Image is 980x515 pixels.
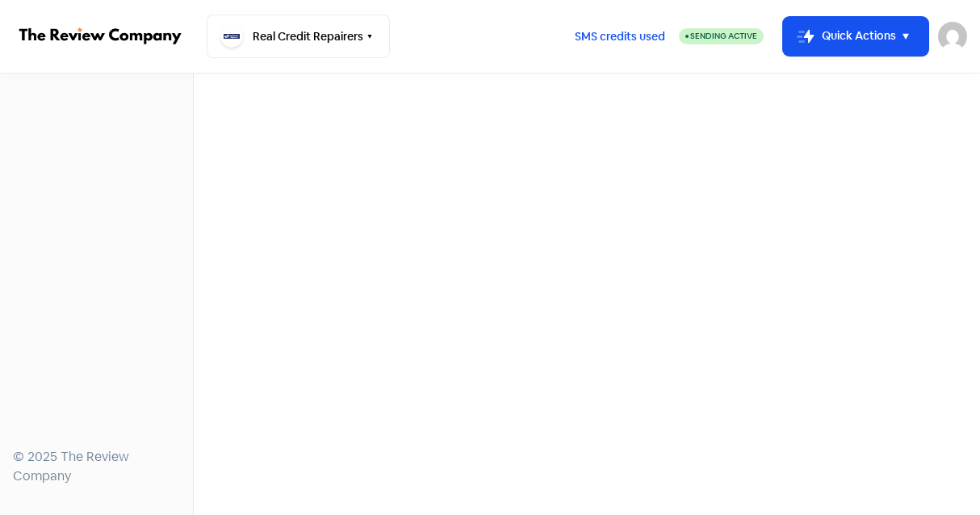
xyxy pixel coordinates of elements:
[938,22,967,51] img: User
[783,17,928,56] button: Quick Actions
[679,27,764,46] a: Sending Active
[207,15,390,58] button: Real Credit Repairers
[575,28,665,45] span: SMS credits used
[690,31,757,41] span: Sending Active
[561,27,679,44] a: SMS credits used
[13,447,180,486] div: © 2025 The Review Company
